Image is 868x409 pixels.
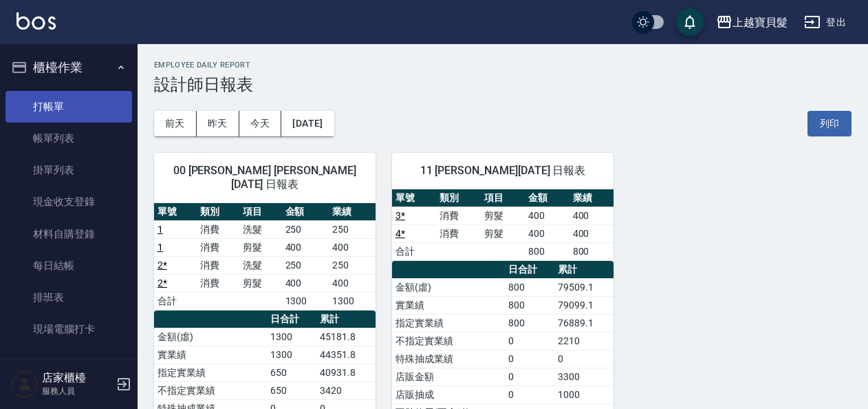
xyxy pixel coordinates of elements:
[282,203,329,221] th: 金額
[281,111,334,136] button: [DATE]
[316,364,376,381] td: 40931.8
[329,292,376,310] td: 1300
[6,351,132,387] button: 預約管理
[554,368,614,386] td: 3300
[554,296,614,314] td: 79099.1
[505,296,554,314] td: 800
[554,278,614,296] td: 79509.1
[807,111,851,136] button: 列印
[329,238,376,256] td: 400
[569,224,614,242] td: 400
[316,311,376,328] th: 累計
[436,207,480,224] td: 消費
[525,242,569,260] td: 800
[392,242,436,260] td: 合計
[554,350,614,368] td: 0
[505,278,554,296] td: 800
[154,346,267,364] td: 實業績
[329,220,376,238] td: 250
[554,386,614,403] td: 1000
[316,346,376,364] td: 44351.8
[505,350,554,368] td: 0
[481,224,525,242] td: 剪髮
[239,220,282,238] td: 洗髮
[6,250,132,282] a: 每日結帳
[282,292,329,310] td: 1300
[329,274,376,292] td: 400
[282,238,329,256] td: 400
[42,385,112,397] p: 服務人員
[409,164,597,178] span: 11 [PERSON_NAME][DATE] 日報表
[158,224,163,235] a: 1
[239,238,282,256] td: 剪髮
[267,346,316,364] td: 1300
[554,332,614,350] td: 2210
[17,12,56,30] img: Logo
[6,91,132,123] a: 打帳單
[436,224,480,242] td: 消費
[316,328,376,346] td: 45181.8
[676,8,704,36] button: save
[6,313,132,345] a: 現場電腦打卡
[154,111,197,136] button: 前天
[154,292,197,310] td: 合計
[6,218,132,250] a: 材料自購登錄
[171,164,359,191] span: 00 [PERSON_NAME] [PERSON_NAME] [DATE] 日報表
[158,242,163,253] a: 1
[392,296,505,314] td: 實業績
[392,314,505,332] td: 指定實業績
[239,203,282,221] th: 項目
[525,207,569,224] td: 400
[392,189,614,261] table: a dense table
[481,189,525,207] th: 項目
[197,238,239,256] td: 消費
[569,189,614,207] th: 業績
[154,75,851,94] h3: 設計師日報表
[267,311,316,328] th: 日合計
[436,189,480,207] th: 類別
[267,381,316,399] td: 650
[267,364,316,381] td: 650
[329,203,376,221] th: 業績
[569,242,614,260] td: 800
[6,186,132,218] a: 現金收支登錄
[525,224,569,242] td: 400
[239,274,282,292] td: 剪髮
[197,220,239,238] td: 消費
[239,256,282,274] td: 洗髮
[282,256,329,274] td: 250
[6,123,132,154] a: 帳單列表
[267,328,316,346] td: 1300
[569,207,614,224] td: 400
[154,203,376,311] table: a dense table
[6,50,132,85] button: 櫃檯作業
[6,154,132,186] a: 掛單列表
[710,8,793,36] button: 上越寶貝髮
[392,386,505,403] td: 店販抽成
[282,274,329,292] td: 400
[392,189,436,207] th: 單號
[316,381,376,399] td: 3420
[481,207,525,224] td: 剪髮
[554,261,614,279] th: 累計
[197,111,239,136] button: 昨天
[799,10,851,35] button: 登出
[154,381,267,399] td: 不指定實業績
[505,386,554,403] td: 0
[154,364,267,381] td: 指定實業績
[505,261,554,279] th: 日合計
[197,256,239,274] td: 消費
[282,220,329,238] td: 250
[197,274,239,292] td: 消費
[6,282,132,313] a: 排班表
[154,328,267,346] td: 金額(虛)
[239,111,282,136] button: 今天
[733,14,788,31] div: 上越寶貝髮
[554,314,614,332] td: 76889.1
[392,278,505,296] td: 金額(虛)
[392,350,505,368] td: 特殊抽成業績
[505,368,554,386] td: 0
[505,332,554,350] td: 0
[505,314,554,332] td: 800
[11,370,39,398] img: Person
